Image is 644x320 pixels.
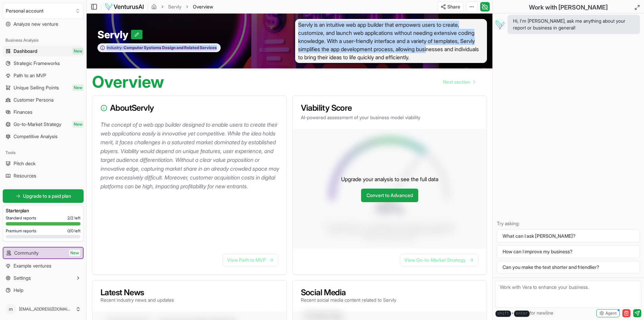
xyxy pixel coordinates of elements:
span: Computer Systems Design and Related Services [123,45,217,50]
button: m[EMAIL_ADDRESS][DOMAIN_NAME] [3,301,84,317]
span: Go-to-Market Strategy [14,121,61,128]
p: Recent industry news and updates [101,297,174,303]
a: Example ventures [3,260,84,271]
h1: Overview [92,74,164,90]
span: [EMAIL_ADDRESS][DOMAIN_NAME] [19,306,73,312]
a: View Path to MVP [223,254,279,266]
p: Upgrade your analysis to see the full data [341,175,438,183]
img: logo [105,3,144,11]
span: Next section [443,79,470,85]
span: Community [14,250,39,256]
a: Help [3,285,84,296]
span: m [5,304,16,315]
nav: pagination [438,75,480,89]
span: Agent [605,311,617,316]
span: Share [447,3,460,10]
button: Agent [596,309,620,317]
span: Hi, I'm [PERSON_NAME], ask me anything about your report or business in general! [513,18,635,31]
span: Upgrade to a paid plan [23,193,71,199]
span: Premium reports [6,228,36,234]
a: Competitive Analysis [3,131,84,142]
button: Select an organization [3,3,84,19]
span: Industry: [107,45,123,50]
h3: Viability Score [301,104,479,112]
a: Path to an MVP [3,70,84,81]
p: Recent social media content related to Servly [301,297,396,303]
span: Servly [97,28,131,41]
span: Path to an MVP [14,72,46,79]
a: Upgrade to a paid plan [3,189,84,203]
p: AI-powered assessment of your business model viability [301,114,479,121]
span: Example ventures [14,262,51,269]
span: Competitive Analysis [14,133,58,140]
kbd: shift [495,311,511,317]
span: Finances [14,109,32,115]
a: Resources [3,170,84,181]
h3: Starter plan [6,207,81,214]
span: Servly is an intuitive web app builder that empowers users to create, customize, and launch web a... [295,19,487,63]
span: + for newline [495,310,553,317]
a: Servly [168,3,181,10]
kbd: enter [514,311,530,317]
span: Standard reports [6,215,36,221]
h3: Latest News [101,289,174,297]
div: Business Analysis [3,35,84,46]
span: Help [14,287,23,294]
a: DashboardNew [3,46,84,57]
a: Go to next page [438,75,480,89]
a: Customer Persona [3,94,84,105]
span: 0 / 0 left [67,228,81,234]
span: Unique Selling Points [14,84,59,91]
a: Strategic Frameworks [3,58,84,69]
span: Pitch deck [14,160,36,167]
span: New [72,48,84,55]
a: Pitch deck [3,158,84,169]
span: New [72,84,84,91]
span: Dashboard [14,48,37,55]
span: Overview [193,3,213,10]
button: Can you make the text shorter and friendlier? [497,261,640,274]
a: Unique Selling PointsNew [3,82,84,93]
a: Analyze new venture [3,19,84,29]
span: Customer Persona [14,97,53,103]
button: Settings [3,273,84,283]
a: Convert to Advanced [361,189,418,202]
img: Vera [494,19,505,30]
p: The concept of a web app builder designed to enable users to create their web applications easily... [101,120,281,191]
button: Share [438,1,463,12]
a: Go-to-Market StrategyNew [3,119,84,130]
h3: About Servly [101,104,279,112]
span: Analyze new venture [14,21,58,27]
span: Strategic Frameworks [14,60,60,67]
span: Settings [14,275,31,281]
a: View Go-to-Market Strategy [400,254,479,266]
button: Industry:Computer Systems Design and Related Services [97,43,221,52]
span: Resources [14,172,36,179]
p: Try asking: [497,220,640,227]
button: What can I ask [PERSON_NAME]? [497,230,640,242]
h3: Social Media [301,289,396,297]
span: New [69,250,80,256]
h2: Work with [PERSON_NAME] [529,3,608,12]
span: 2 / 2 left [67,215,81,221]
button: How can I improve my business? [497,245,640,258]
nav: breadcrumb [151,3,213,10]
a: CommunityNew [3,248,83,258]
div: Tools [3,147,84,158]
span: New [72,121,84,128]
a: Finances [3,107,84,118]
